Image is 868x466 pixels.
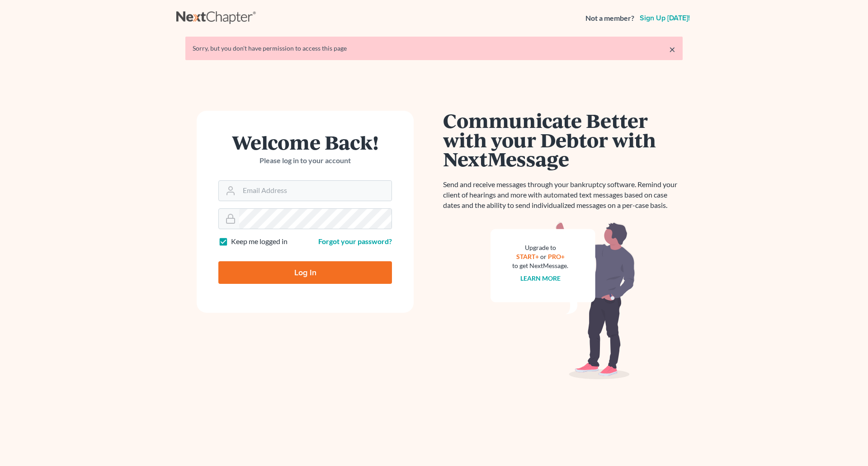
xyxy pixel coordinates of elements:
[318,237,392,245] a: Forgot your password?
[520,274,561,282] a: Learn more
[491,221,635,380] img: nextmessage_bg-59042aed3d76b12b5cd301f8e5b87938c9018125f34e5fa2b7a6b67550977c72.svg
[516,253,539,260] a: START+
[585,13,634,24] strong: Not a member?
[669,44,675,55] a: ×
[218,132,392,152] h1: Welcome Back!
[218,261,392,284] input: Log In
[540,253,547,260] span: or
[638,14,692,22] a: Sign up [DATE]!
[443,179,683,211] p: Send and receive messages through your bankruptcy software. Remind your client of hearings and mo...
[193,44,675,53] div: Sorry, but you don't have permission to access this page
[512,261,568,270] div: to get NextMessage.
[548,253,565,260] a: PRO+
[512,243,568,252] div: Upgrade to
[231,236,288,247] label: Keep me logged in
[239,181,392,201] input: Email Address
[443,111,683,169] h1: Communicate Better with your Debtor with NextMessage
[218,155,392,166] p: Please log in to your account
